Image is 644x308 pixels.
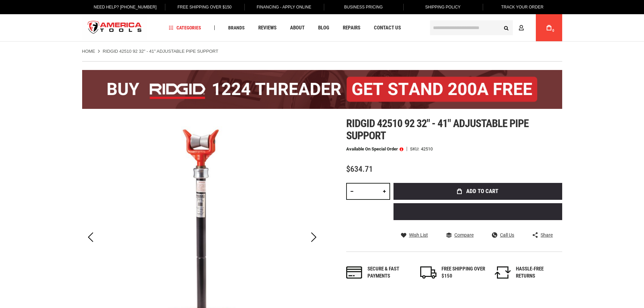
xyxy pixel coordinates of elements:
a: Wish List [401,232,428,238]
span: Wish List [409,233,428,237]
div: HASSLE-FREE RETURNS [516,265,560,280]
span: Add to Cart [466,188,498,194]
img: payments [346,266,362,279]
div: 42510 [421,147,433,151]
div: Secure & fast payments [367,265,411,280]
span: Blog [318,25,329,30]
a: 0 [543,14,555,41]
img: BOGO: Buy the RIDGID® 1224 Threader (26092), get the 92467 200A Stand FREE! [82,70,562,109]
span: Shipping Policy [425,5,461,9]
a: Blog [315,23,332,32]
a: Compare [446,232,474,238]
span: Reviews [258,25,277,30]
img: shipping [420,266,436,279]
a: About [287,23,308,32]
a: Contact Us [371,23,404,32]
a: Categories [166,23,204,32]
span: Ridgid 42510 92 32" - 41" adjustable pipe support [346,117,529,142]
a: Brands [225,23,248,32]
span: About [290,25,305,30]
p: Available on Special Order [346,147,403,151]
span: Contact Us [374,25,401,30]
a: Home [82,48,95,54]
img: returns [495,266,511,279]
strong: RIDGID 42510 92 32" - 41" Adjustable Pipe Support [103,49,218,54]
span: Categories [169,25,201,30]
span: Share [541,233,553,237]
span: Compare [454,233,474,237]
a: Call Us [492,232,514,238]
span: 0 [552,29,554,32]
div: FREE SHIPPING OVER $150 [442,265,485,280]
span: $634.71 [346,164,373,174]
a: store logo [82,15,148,41]
img: America Tools [82,15,148,41]
span: Brands [228,25,245,30]
span: Call Us [500,233,514,237]
button: Add to Cart [393,183,562,200]
span: Repairs [343,25,360,30]
strong: SKU [410,147,421,151]
button: Search [500,21,513,34]
a: Repairs [340,23,363,32]
a: Reviews [255,23,280,32]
